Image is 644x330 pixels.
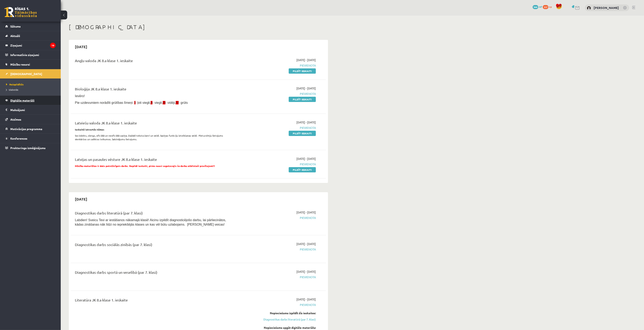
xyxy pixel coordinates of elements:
[240,162,316,166] span: Pievienota
[151,101,152,104] span: II
[10,50,56,59] legend: Informatīvie ziņojumi
[75,157,233,164] div: Latvijas un pasaules vēsture JK 8.a klase 1. ieskaite
[289,68,316,74] a: Pildīt ieskaiti
[10,24,21,28] span: Sākums
[75,86,233,94] div: Bioloģija JK 8.a klase 1. ieskaite
[5,22,56,31] a: Sākums
[75,128,104,131] strong: Ieskaitē ietvertās tēmas
[5,134,56,143] a: Konferences
[5,124,56,134] a: Motivācijas programma
[296,157,316,161] span: [DATE] - [DATE]
[296,297,316,301] span: [DATE] - [DATE]
[5,105,56,115] a: Maksājumi
[240,275,316,279] span: Pievienota
[296,58,316,62] span: [DATE] - [DATE]
[5,96,56,105] a: Digitālie materiāli
[240,311,316,315] div: Nepieciešams izpildīt šīs ieskaites:
[240,63,316,68] span: Pievienota
[240,303,316,307] span: Pievienota
[75,164,215,168] span: Mācību materiālos ir dots patstāvīgais darbs. Nepildi ieskaiti, pirms neesi sagatavojis šo darbu ...
[240,247,316,251] span: Pievienota
[543,5,554,8] a: 557 xp
[296,86,316,90] span: [DATE] - [DATE]
[75,210,233,218] div: Diagnostikas darbs literatūrā (par 7. klasi)
[240,216,316,220] span: Pievienota
[549,5,552,8] span: xp
[5,60,56,69] a: Mācību resursi
[533,5,538,9] span: 944
[71,42,91,51] h2: [DATE]
[10,41,56,50] legend: Ziņojumi
[543,5,548,9] span: 557
[5,115,56,124] a: Atzīmes
[587,6,591,10] img: Gustavs Skreija
[594,6,619,10] a: [PERSON_NAME]
[240,92,316,96] span: Pievienota
[163,101,165,104] span: III
[296,270,316,274] span: [DATE] - [DATE]
[240,126,316,130] span: Pievienota
[6,88,57,91] a: Izlabotās
[69,24,328,31] h1: [DEMOGRAPHIC_DATA]
[10,72,42,76] span: [DEMOGRAPHIC_DATA]
[71,194,91,204] h2: [DATE]
[75,297,233,305] div: Literatūra JK 8.a klase 1. ieskaite
[5,31,56,40] a: Aktuāli
[176,101,179,104] span: IV
[240,317,316,322] a: Diagnostikas darbs literatūrā (par 7. klasi)
[296,210,316,214] span: [DATE] - [DATE]
[10,146,46,150] span: Proktoringa izmēģinājums
[289,167,316,172] a: Pildīt ieskaiti
[10,127,42,131] span: Motivācijas programma
[50,43,56,48] i: 10
[4,7,37,17] a: Rīgas 1. Tālmācības vidusskola
[10,99,34,102] span: Digitālie materiāli
[75,270,233,277] div: Diagnostikas darbs sportā un veselībā (par 7. klasi)
[10,34,20,38] span: Aktuāli
[75,134,233,141] p: Sociolekts, slengs, oficiālā un neoficiālā saziņa. Dažādi teksta žanri un veidi. Saziņas funkciju...
[5,50,56,59] a: Informatīvie ziņojumi
[6,88,18,91] span: Izlabotās
[75,120,233,128] div: Latviešu valoda JK 8.a klase 1. ieskaite
[296,120,316,124] span: [DATE] - [DATE]
[75,94,85,98] span: Ievēro!
[5,69,56,79] a: [DEMOGRAPHIC_DATA]
[5,143,56,153] a: Proktoringa izmēģinājums
[75,218,226,226] span: Labdien! Sveicu Tevi ar iestāšanos nākamajā klasē! Aicinu izpildīt diagnosticējošo darbu, lai pār...
[289,97,316,102] a: Pildīt ieskaiti
[6,83,57,86] a: Neizpildītās
[75,242,233,249] div: Diagnostikas darbs sociālās zinībās (par 7. klasi)
[240,326,316,330] div: Nepieciešams apgūt digitālo materiālu:
[10,63,30,66] span: Mācību resursi
[533,5,542,8] a: 944 mP
[296,242,316,246] span: [DATE] - [DATE]
[134,101,135,104] span: I
[75,58,233,65] div: Angļu valoda JK 8.a klase 1. ieskaite
[75,101,188,104] span: Pie uzdevumiem norādīti grūtības līmeņi : - ļoti viegli, - viegli, - vidēji, - grūts
[289,131,316,136] a: Pildīt ieskaiti
[10,118,21,121] span: Atzīmes
[10,105,56,115] legend: Maksājumi
[6,83,24,86] span: Neizpildītās
[5,41,56,50] a: Ziņojumi10
[539,5,542,8] span: mP
[10,137,27,140] span: Konferences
